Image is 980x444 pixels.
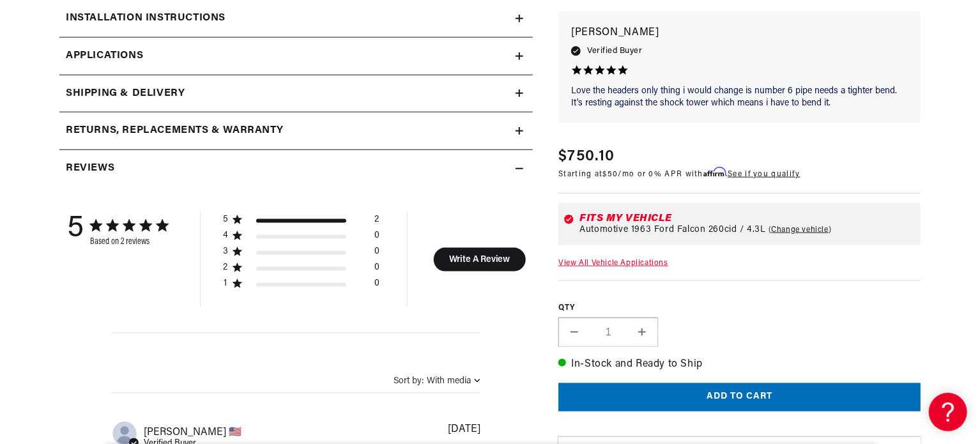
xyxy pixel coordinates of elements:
summary: Reviews [59,150,533,187]
span: Bryce R. [144,425,241,438]
a: Applications [59,38,533,75]
span: Sort by: [394,376,424,386]
div: 3 [223,246,229,257]
span: $50 [603,171,618,178]
span: Affirm [703,167,726,177]
div: With media [427,376,471,386]
div: [DATE] [448,424,480,434]
summary: Shipping & Delivery [59,75,533,112]
label: QTY [558,303,921,314]
summary: Returns, Replacements & Warranty [59,112,533,149]
button: Write A Review [433,248,526,272]
div: 2 [374,214,379,230]
div: Fits my vehicle [579,213,915,223]
button: Sort by:With media [394,376,480,386]
div: 4 star by 0 reviews [223,230,379,246]
p: [PERSON_NAME] [571,24,908,42]
p: Starting at /mo or 0% APR with . [558,168,800,180]
div: 0 [374,278,379,294]
span: Verified Buyer [587,44,642,58]
a: View All Vehicle Applications [558,259,668,266]
div: 5 [67,212,84,247]
h2: Installation instructions [66,10,226,27]
div: Based on 2 reviews [90,237,168,247]
a: See if you qualify - Learn more about Affirm Financing (opens in modal) [728,171,800,178]
h2: Reviews [66,160,114,177]
h2: Returns, Replacements & Warranty [66,123,284,139]
div: 5 [223,214,229,226]
span: Automotive 1963 Ford Falcon 260cid / 4.3L [579,224,766,234]
div: 5 star by 2 reviews [223,214,379,230]
div: 0 [374,230,379,246]
div: 2 [223,262,229,273]
span: $750.10 [558,145,615,168]
div: 1 [223,278,229,289]
button: Add to cart [558,383,921,411]
a: Change vehicle [769,224,832,234]
p: In-Stock and Ready to Ship [558,356,921,373]
div: 0 [374,262,379,278]
span: Applications [66,48,143,65]
h2: Shipping & Delivery [66,86,185,102]
div: 3 star by 0 reviews [223,246,379,262]
div: 0 [374,246,379,262]
div: 4 [223,230,229,241]
p: Love the headers only thing i would change is number 6 pipe needs a tighter bend. It's resting ag... [571,84,908,109]
div: 1 star by 0 reviews [223,278,379,294]
div: 2 star by 0 reviews [223,262,379,278]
